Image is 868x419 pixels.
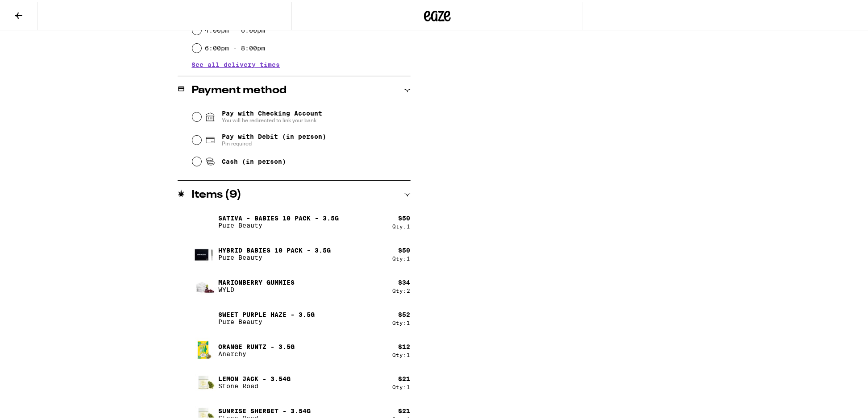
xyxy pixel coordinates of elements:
[192,240,217,265] img: Hybrid Babies 10 Pack - 3.5g
[219,213,339,220] p: Sativa - Babies 10 Pack - 3.5g
[192,368,217,393] img: Lemon Jack - 3.54g
[192,272,217,297] img: Marionberry Gummies
[219,252,331,259] p: Pure Beauty
[393,318,411,324] div: Qty: 1
[222,138,326,145] span: Pin required
[192,83,287,94] h2: Payment method
[399,277,411,284] div: $ 34
[219,406,311,413] p: Sunrise Sherbet - 3.54g
[399,406,411,413] div: $ 21
[219,309,315,316] p: Sweet Purple Haze - 3.5g
[222,108,322,122] span: Pay with Checking Account
[205,25,265,32] label: 4:00pm - 6:00pm
[399,245,411,252] div: $ 50
[219,277,295,284] p: Marionberry Gummies
[192,60,280,66] button: See all delivery times
[222,115,322,122] span: You will be redirected to link your bank
[393,222,411,228] div: Qty: 1
[399,213,411,220] div: $ 50
[393,382,411,388] div: Qty: 1
[192,207,217,232] img: Sativa - Babies 10 Pack - 3.5g
[192,304,217,329] img: Sweet Purple Haze - 3.5g
[219,341,295,348] p: Orange Runtz - 3.5g
[219,220,339,227] p: Pure Beauty
[393,254,411,260] div: Qty: 1
[219,373,291,381] p: Lemon Jack - 3.54g
[219,316,315,324] p: Pure Beauty
[219,381,291,388] p: Stone Road
[5,6,64,13] span: Hi. Need any help?
[393,286,411,292] div: Qty: 2
[219,348,295,356] p: Anarchy
[192,188,242,199] h2: Items ( 9 )
[192,336,217,361] img: Orange Runtz - 3.5g
[399,341,411,348] div: $ 12
[205,43,265,50] label: 6:00pm - 8:00pm
[219,284,295,291] p: WYLD
[219,245,331,252] p: Hybrid Babies 10 Pack - 3.5g
[399,373,411,381] div: $ 21
[399,309,411,316] div: $ 52
[393,350,411,356] div: Qty: 1
[222,156,286,163] span: Cash (in person)
[222,131,326,138] span: Pay with Debit (in person)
